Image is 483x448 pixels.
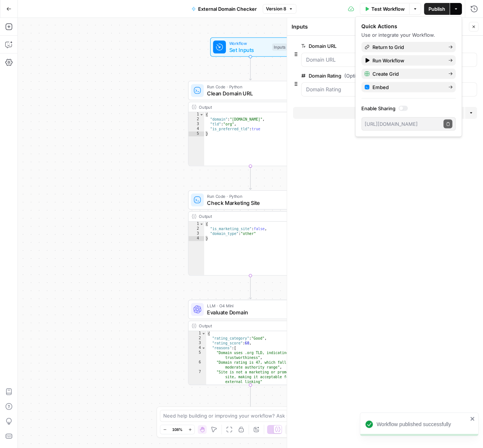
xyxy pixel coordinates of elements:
span: Run Code · Python [207,84,292,90]
div: 1 [188,112,204,117]
g: Edge from step_1 to step_2 [249,166,252,189]
span: Toggle code folding, rows 4 through 8 [201,346,206,350]
span: Set Inputs [229,46,269,54]
div: Run Code · PythonCheck Marketing SiteStep 2Output{ "is_marketing_site":false, "domain_type":"other"} [188,190,313,276]
button: close [470,416,475,422]
g: Edge from step_2 to step_3 [249,275,252,299]
span: Create Grid [372,70,442,78]
div: Workflow published successfully [377,421,468,428]
span: Toggle code folding, rows 1 through 10 [201,331,206,336]
div: WorkflowSet InputsInputs [188,37,313,57]
g: Edge from start to step_1 [249,57,252,80]
span: Evaluate Domain [207,308,290,316]
div: LLM · O4 MiniEvaluate DomainStep 3Output{ "rating_category":"Good", "rating_score":60, "reasons":... [188,300,313,385]
button: External Domain Checker [187,3,261,15]
div: Inputs [272,43,287,51]
label: Domain Rating [301,72,435,79]
span: LLM · O4 Mini [207,303,290,309]
div: 4 [188,236,204,241]
div: 4 [188,346,206,350]
div: 2 [188,117,204,122]
div: Output [199,323,290,329]
span: Use or integrate your Workflow. [361,32,435,38]
div: 3 [188,231,204,236]
span: Run Code · Python [207,193,290,199]
div: 7 [188,370,206,384]
input: Domain URL [306,56,472,63]
div: 3 [188,122,204,127]
div: 2 [188,226,204,231]
label: Domain URL [301,42,435,50]
div: Output [199,213,290,219]
button: Test Workflow [360,3,409,15]
span: 108% [172,426,183,432]
div: 6 [188,360,206,370]
span: Embed [372,84,442,91]
span: Clean Domain URL [207,89,292,98]
span: Workflow [229,40,269,46]
div: 5 [188,131,204,136]
span: Toggle code folding, rows 1 through 4 [199,222,204,226]
button: Version 8 [263,4,296,14]
div: 1 [188,331,206,336]
div: 8 [188,384,206,389]
div: 2 [188,336,206,341]
input: Domain Rating [306,86,472,93]
span: (Optional) [344,72,367,79]
span: Publish [428,5,445,13]
div: Run Code · PythonClean Domain URLStep 1Output{ "domain":"[DOMAIN_NAME]", "tld":"org", "is_preferr... [188,81,313,166]
div: 1 [188,222,204,226]
button: Add Field [293,107,464,119]
div: Quick Actions [361,23,456,30]
div: Output [199,104,290,110]
span: Toggle code folding, rows 1 through 5 [199,112,204,117]
div: 3 [188,341,206,346]
span: External Domain Checker [198,5,257,13]
button: Publish [424,3,450,15]
div: 4 [188,127,204,131]
span: Check Marketing Site [207,199,290,207]
span: Run Workflow [372,57,442,64]
span: Version 8 [266,6,286,12]
div: Inputs [292,23,467,30]
span: Test Workflow [371,5,405,13]
div: 5 [188,350,206,360]
label: Enable Sharing [361,105,456,112]
span: Return to Grid [372,43,442,51]
g: Edge from step_3 to end [249,385,252,408]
